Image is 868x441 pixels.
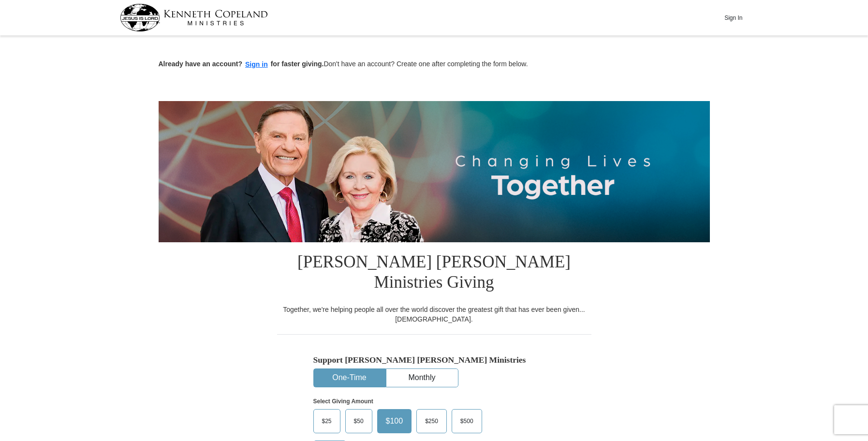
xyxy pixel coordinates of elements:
[242,59,271,70] button: Sign in
[314,369,385,387] button: One-Time
[420,414,443,428] span: $250
[719,10,748,25] button: Sign In
[313,355,555,365] h5: Support [PERSON_NAME] [PERSON_NAME] Ministries
[381,414,408,428] span: $100
[277,242,591,305] h1: [PERSON_NAME] [PERSON_NAME] Ministries Giving
[159,60,324,68] strong: Already have an account? for faster giving.
[317,414,337,428] span: $25
[277,305,591,324] div: Together, we're helping people all over the world discover the greatest gift that has ever been g...
[120,4,268,31] img: kcm-header-logo.svg
[386,369,458,387] button: Monthly
[349,414,368,428] span: $50
[159,59,710,70] p: Don't have an account? Create one after completing the form below.
[313,398,373,405] strong: Select Giving Amount
[456,414,478,428] span: $500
